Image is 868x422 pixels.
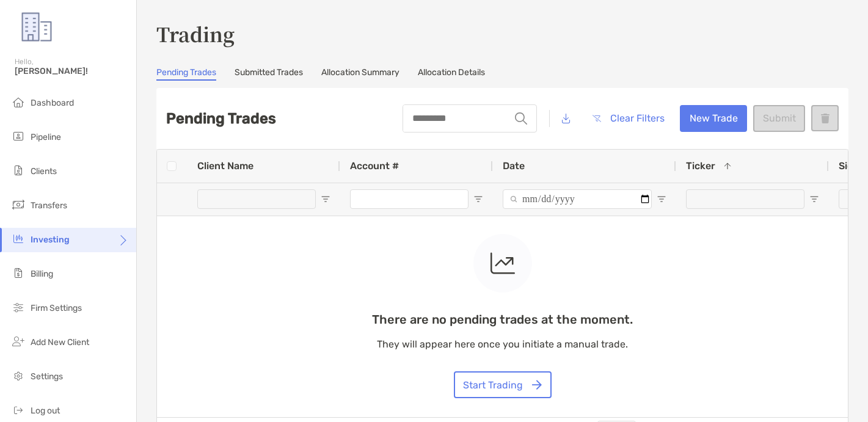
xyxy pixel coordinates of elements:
img: button icon [593,115,601,122]
button: Clear Filters [583,105,674,132]
span: Billing [31,269,53,279]
img: pipeline icon [11,129,26,144]
button: New Trade [680,105,747,132]
img: dashboard icon [11,95,26,109]
span: Pipeline [31,132,61,142]
a: Allocation Details [418,67,485,81]
h2: Pending Trades [166,110,276,127]
span: Add New Client [31,337,89,347]
span: Clients [31,166,57,176]
span: Transfers [31,200,67,211]
img: button icon [532,380,542,390]
img: firm-settings icon [11,300,26,315]
img: input icon [515,112,527,125]
span: Log out [31,406,60,416]
span: Dashboard [31,98,74,108]
span: Firm Settings [31,303,82,313]
span: [PERSON_NAME]! [15,66,129,76]
img: empty state icon [491,249,515,278]
img: logout icon [11,402,26,417]
span: Investing [31,235,70,245]
a: Pending Trades [156,67,216,81]
img: add_new_client icon [11,334,26,349]
img: billing icon [11,266,26,280]
img: transfers icon [11,197,26,212]
img: Zoe Logo [15,5,59,49]
p: They will appear here once you initiate a manual trade. [372,337,633,352]
button: Start Trading [454,371,552,398]
a: Submitted Trades [235,67,303,81]
h3: Trading [156,20,848,48]
img: clients icon [11,163,26,178]
p: There are no pending trades at the moment. [372,312,633,327]
img: investing icon [11,231,26,246]
a: Allocation Summary [321,67,399,81]
span: Settings [31,371,63,382]
img: settings icon [11,368,26,383]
